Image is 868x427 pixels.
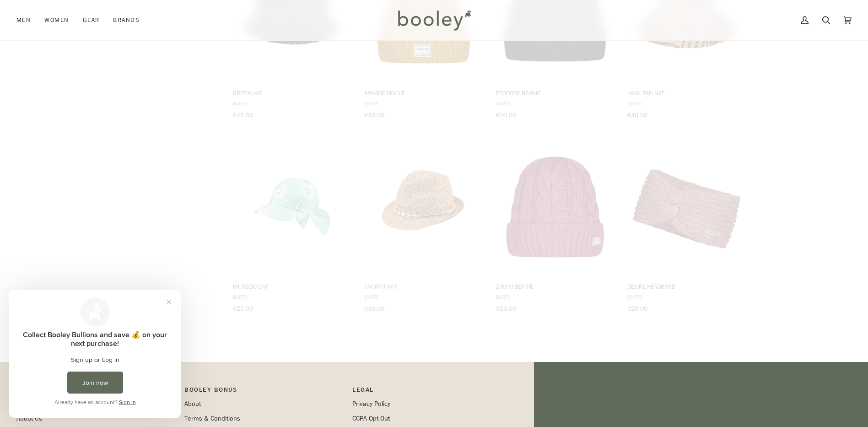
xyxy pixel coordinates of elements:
span: Women [44,16,69,25]
p: Pipeline_Footer Sub [352,385,511,399]
span: Gear [83,16,100,25]
iframe: Loyalty program pop-up with offers and actions [9,290,181,418]
span: Brands [113,16,140,25]
a: Privacy Policy [352,400,390,408]
a: CCPA Opt Out [352,414,390,423]
p: Booley Bonus [184,385,343,399]
a: Terms & Conditions [184,414,240,423]
span: Men [16,16,31,25]
a: About [184,400,201,408]
a: About Us [16,414,42,423]
img: Booley [394,7,474,33]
